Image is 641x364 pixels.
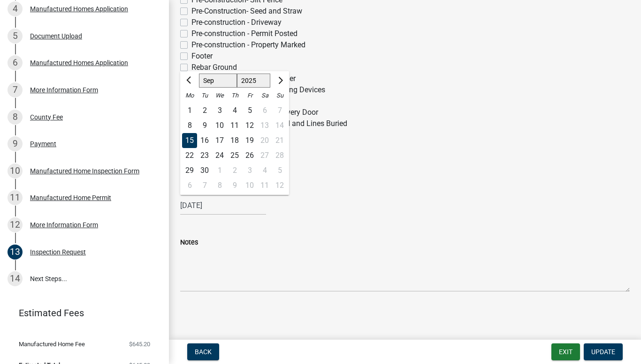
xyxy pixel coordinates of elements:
div: Mo [182,88,197,103]
div: 24 [212,148,227,163]
div: Friday, October 10, 2025 [242,178,257,193]
select: Select year [237,74,271,88]
div: Monday, September 15, 2025 [182,133,197,148]
div: Inspection Request [30,249,86,255]
div: 10 [8,163,23,178]
div: Wednesday, October 1, 2025 [212,163,227,178]
label: Notes [180,239,198,246]
div: More Information Form [30,87,98,93]
div: 5 [242,103,257,118]
div: 6 [182,178,197,193]
div: 9 [8,136,23,151]
div: Tuesday, October 7, 2025 [197,178,212,193]
div: Thursday, September 11, 2025 [227,118,242,133]
div: Sa [257,88,272,103]
div: 12 [8,217,23,232]
div: 11 [8,190,23,205]
div: Tuesday, September 23, 2025 [197,148,212,163]
div: 10 [212,118,227,133]
div: Thursday, October 9, 2025 [227,178,242,193]
div: 7 [197,178,212,193]
div: Tuesday, September 9, 2025 [197,118,212,133]
div: More Information Form [30,222,98,228]
div: 15 [182,133,197,148]
div: 17 [212,133,227,148]
div: Th [227,88,242,103]
div: 8 [182,118,197,133]
div: 5 [8,29,23,44]
div: Friday, September 12, 2025 [242,118,257,133]
div: 7 [8,82,23,97]
div: 26 [242,148,257,163]
div: Tuesday, September 16, 2025 [197,133,212,148]
div: 16 [197,133,212,148]
label: Pre-construction - Property Marked [191,39,305,51]
button: Previous month [184,73,195,88]
span: Manufactured Home Fee [19,341,85,347]
label: Rebar Ground [191,62,237,73]
input: mm/dd/yyyy [180,196,266,215]
div: Monday, September 1, 2025 [182,103,197,118]
div: 29 [182,163,197,178]
div: 10 [242,178,257,193]
span: $645.20 [129,341,150,347]
div: Manufactured Home Inspection Form [30,168,139,174]
div: Wednesday, September 24, 2025 [212,148,227,163]
div: 14 [8,271,23,286]
div: 25 [227,148,242,163]
div: 30 [197,163,212,178]
div: Monday, October 6, 2025 [182,178,197,193]
div: Tuesday, September 2, 2025 [197,103,212,118]
div: Manufactured Home Permit [30,194,111,201]
div: County Fee [30,114,63,120]
div: 8 [8,110,23,125]
div: Payment [30,141,56,147]
div: Friday, September 26, 2025 [242,148,257,163]
div: Wednesday, September 10, 2025 [212,118,227,133]
div: 8 [212,178,227,193]
select: Select month [199,74,237,88]
label: Pre-construction - Permit Posted [191,28,298,39]
div: 3 [242,163,257,178]
div: 13 [8,245,23,260]
span: Back [195,348,212,356]
span: Update [591,348,615,356]
div: 19 [242,133,257,148]
div: 4 [8,1,23,16]
a: Estimated Fees [8,304,154,322]
button: Update [584,343,623,360]
div: We [212,88,227,103]
div: 1 [212,163,227,178]
div: Manufactured Homes Application [30,6,128,12]
div: Monday, September 8, 2025 [182,118,197,133]
div: 18 [227,133,242,148]
div: 23 [197,148,212,163]
div: Thursday, September 25, 2025 [227,148,242,163]
div: 9 [197,118,212,133]
label: Pre-construction - Driveway [191,17,282,28]
div: Wednesday, September 3, 2025 [212,103,227,118]
div: 2 [227,163,242,178]
div: Manufactured Homes Application [30,59,128,66]
div: Thursday, September 18, 2025 [227,133,242,148]
div: 12 [242,118,257,133]
div: 2 [197,103,212,118]
div: Tuesday, September 30, 2025 [197,163,212,178]
div: Fr [242,88,257,103]
div: Wednesday, September 17, 2025 [212,133,227,148]
div: Friday, October 3, 2025 [242,163,257,178]
button: Next month [274,73,285,88]
div: Su [272,88,287,103]
div: Friday, September 19, 2025 [242,133,257,148]
button: Exit [551,343,580,360]
div: 9 [227,178,242,193]
div: Thursday, October 2, 2025 [227,163,242,178]
div: Wednesday, October 8, 2025 [212,178,227,193]
div: Document Upload [30,33,82,39]
label: Pre-Construction- Seed and Straw [191,6,302,17]
div: Tu [197,88,212,103]
div: 6 [8,55,23,70]
div: Friday, September 5, 2025 [242,103,257,118]
div: Monday, September 29, 2025 [182,163,197,178]
div: 1 [182,103,197,118]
